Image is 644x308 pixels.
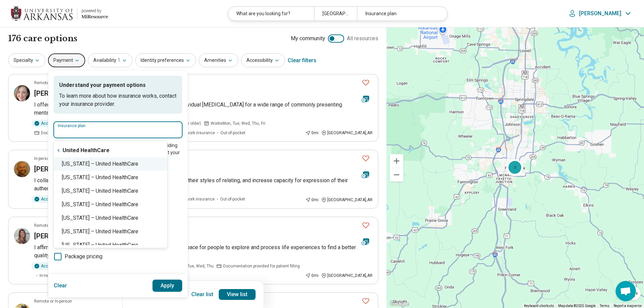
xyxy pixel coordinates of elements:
[34,164,87,174] h3: [PERSON_NAME]
[220,196,245,202] span: Out-of-pocket
[54,144,167,245] div: Suggestions
[291,34,325,43] span: My community
[118,57,120,64] span: 1
[359,76,373,90] button: Favorite
[34,222,72,229] p: Remote or In-person
[59,92,177,108] p: To learn more about how insurance works, contact your insurance provider.
[41,130,118,136] span: Documentation provided for patient filling
[347,34,378,43] span: All resources
[175,196,215,202] span: In-network insurance
[152,280,183,292] button: Apply
[8,33,77,44] h1: 176 care options
[359,218,373,232] button: Favorite
[34,231,87,241] h3: [PERSON_NAME]
[357,7,443,21] div: Insurance plan
[135,53,196,67] button: Identity preferences
[211,120,265,126] span: Works Mon, Tue, Wed, Thu, Fri
[31,120,78,127] div: Accepting clients
[507,159,523,175] div: 3
[614,304,642,308] a: Report a map error
[558,304,596,308] span: Map data ©2025 Google
[31,195,78,203] div: Accepting clients
[288,52,316,69] div: Clear filters
[40,273,79,279] span: In-network insurance
[359,151,373,165] button: Favorite
[390,168,403,182] button: Zoom out
[54,211,167,225] div: [US_STATE] – United HealthCare
[390,154,403,168] button: Zoom in
[506,160,523,176] div: 6
[88,53,133,67] button: Availability
[11,5,73,22] img: University of Arkansas
[54,238,167,252] div: [US_STATE] – United HealthCare
[616,281,636,301] div: Open chat
[48,53,85,67] button: Payment
[34,80,72,86] p: Remote or In-person
[34,298,72,304] p: Remote or In-person
[305,273,318,279] div: 0 mi
[241,53,285,67] button: Accessibility
[579,10,621,17] p: [PERSON_NAME]
[54,171,167,184] div: [US_STATE] – United HealthCare
[321,273,373,279] div: [GEOGRAPHIC_DATA] , AR
[34,89,87,98] h3: [PERSON_NAME]
[359,294,373,308] button: Favorite
[54,225,167,238] div: [US_STATE] – United HealthCare
[305,130,318,136] div: 0 mi
[65,253,102,261] span: Package pricing
[54,157,167,171] div: [US_STATE] – United HealthCare
[228,7,314,21] div: What are you looking for?
[31,262,78,270] div: Accepting clients
[220,130,245,136] span: Out-of-pocket
[223,263,300,269] span: Documentation provided for patient filling
[189,289,216,300] button: Clear list
[81,8,108,14] div: powered by
[58,124,178,128] label: Insurance plan
[168,130,215,136] span: Out-of-network insurance
[8,53,45,67] button: Specialty
[314,7,357,21] div: [GEOGRAPHIC_DATA], [GEOGRAPHIC_DATA]
[199,53,238,67] button: Amenities
[34,156,60,162] p: In-person only
[34,243,373,260] p: I affirm all identities and persons and provide a non-judgmental space for people to explore and ...
[54,198,167,211] div: [US_STATE] – United HealthCare
[321,197,373,203] div: [GEOGRAPHIC_DATA] , AR
[34,176,373,193] p: I collaborate with clients to increase awareness, gain insight into their styles of relating, and...
[34,101,373,117] p: I offer experienced, well-trained, highly skilled, personalized individual [MEDICAL_DATA] for a w...
[175,263,214,269] span: Works Tue, Wed, Thu
[54,144,167,157] div: United HealthCare
[54,280,67,292] button: Clear
[54,184,167,198] div: [US_STATE] – United HealthCare
[600,304,610,308] a: Terms (opens in new tab)
[219,289,256,300] a: View list
[59,81,177,89] p: Understand your payment options
[321,130,373,136] div: [GEOGRAPHIC_DATA] , AR
[305,197,318,203] div: 0 mi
